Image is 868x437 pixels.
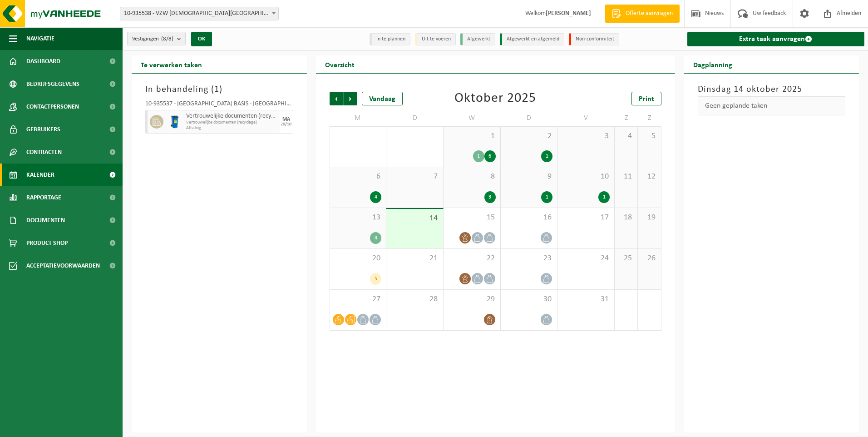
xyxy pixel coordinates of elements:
span: Afhaling [186,125,277,131]
h3: In behandeling ( ) [145,83,293,96]
span: 10-935538 - VZW PRIESTER DAENS COLLEGE - AALST [120,7,278,20]
span: 7 [391,172,439,182]
span: 24 [562,253,610,263]
h2: Overzicht [316,55,364,73]
div: Oktober 2025 [454,92,536,105]
span: 26 [642,253,656,263]
span: 9 [505,172,553,182]
h2: Te verwerken taken [132,55,211,73]
span: 16 [505,213,553,223]
button: Vestigingen(8/8) [127,32,186,45]
span: 6 [335,172,382,182]
span: 19 [642,213,656,223]
strong: [PERSON_NAME] [546,10,591,17]
span: Vestigingen [132,32,173,46]
td: D [386,110,444,126]
span: Offerte aanvragen [623,9,675,18]
div: 5 [370,273,381,285]
div: 3 [484,191,496,203]
div: MA [282,117,290,122]
li: Non-conformiteit [569,33,619,45]
span: 20 [335,253,382,263]
td: Z [638,110,661,126]
span: Volgende [344,92,357,105]
li: Afgewerkt [460,33,495,45]
span: Contactpersonen [26,95,79,118]
div: Vandaag [362,92,403,105]
a: Print [631,92,661,105]
span: 30 [505,294,553,304]
span: 13 [335,213,382,223]
span: Gebruikers [26,118,60,141]
span: 15 [448,213,496,223]
count: (8/8) [161,36,173,42]
div: 6 [484,150,496,162]
span: 3 [562,131,610,141]
span: 21 [391,253,439,263]
span: Vertrouwelijke documenten (recyclage) [186,120,277,125]
td: D [501,110,558,126]
button: OK [191,32,212,46]
div: 20/10 [281,122,291,127]
span: 29 [448,294,496,304]
li: Afgewerkt en afgemeld [500,33,564,45]
span: 4 [619,131,633,141]
td: W [444,110,501,126]
h2: Dagplanning [684,55,741,73]
span: Vertrouwelijke documenten (recyclage) [186,113,277,120]
span: 27 [335,294,382,304]
span: Dashboard [26,50,60,73]
span: 10-935538 - VZW PRIESTER DAENS COLLEGE - AALST [120,7,279,20]
a: Extra taak aanvragen [687,32,865,46]
span: 5 [642,131,656,141]
span: 1 [448,131,496,141]
span: 17 [562,213,610,223]
span: 12 [642,172,656,182]
span: Bedrijfsgegevens [26,73,79,95]
span: 28 [391,294,439,304]
span: 18 [619,213,633,223]
div: 1 [473,150,484,162]
div: 4 [370,232,381,244]
span: Contracten [26,141,62,164]
div: Geen geplande taken [698,96,846,115]
span: 2 [505,131,553,141]
span: 1 [214,85,219,94]
div: 10-935537 - [GEOGRAPHIC_DATA] BASIS - [GEOGRAPHIC_DATA] [145,101,293,110]
td: M [330,110,387,126]
span: 11 [619,172,633,182]
span: Acceptatievoorwaarden [26,254,100,277]
li: In te plannen [370,33,410,45]
span: 8 [448,172,496,182]
span: 14 [391,214,439,223]
div: 1 [598,191,610,203]
span: 31 [562,294,610,304]
span: Product Shop [26,232,68,254]
span: 25 [619,253,633,263]
td: Z [615,110,638,126]
span: Navigatie [26,27,54,50]
span: 10 [562,172,610,182]
div: 4 [370,191,381,203]
span: 23 [505,253,553,263]
span: Rapportage [26,186,61,209]
span: Documenten [26,209,65,232]
td: V [557,110,615,126]
img: WB-0240-HPE-BE-09 [168,115,182,129]
h3: Dinsdag 14 oktober 2025 [698,83,846,96]
span: 22 [448,253,496,263]
li: Uit te voeren [415,33,456,45]
span: Vorige [330,92,343,105]
div: 1 [541,191,552,203]
span: Kalender [26,164,54,186]
div: 1 [541,150,552,162]
span: Print [639,95,654,103]
a: Offerte aanvragen [605,5,680,23]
